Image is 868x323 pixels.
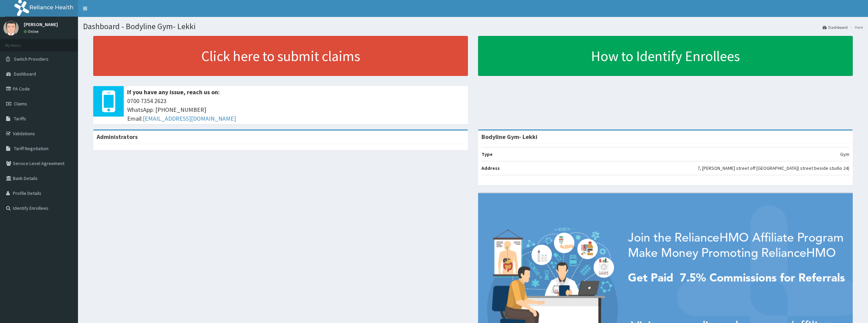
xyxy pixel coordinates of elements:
img: User Image [3,20,19,36]
span: Tariff Negotiation [14,145,48,152]
p: 7, [PERSON_NAME] street off [GEOGRAPHIC_DATA]( street beside studio 24) [697,165,849,171]
span: Tariffs [14,116,26,122]
a: [EMAIL_ADDRESS][DOMAIN_NAME] [143,115,236,122]
span: Dashboard [14,71,36,77]
b: Administrators [97,133,138,141]
a: Online [24,29,40,34]
li: Here [848,24,863,30]
span: Claims [14,101,27,107]
strong: Bodyline Gym- Lekki [481,133,537,141]
p: Gym [840,151,849,158]
span: 0700 7354 2623 WhatsApp: [PHONE_NUMBER] Email: [127,97,465,123]
h1: Dashboard - Bodyline Gym- Lekki [83,22,863,31]
b: Type [481,151,493,157]
b: If you have any issue, reach us on: [127,88,220,96]
span: Switch Providers [14,56,48,62]
a: Click here to submit claims [93,36,468,76]
a: Dashboard [823,24,848,30]
p: [PERSON_NAME] [24,22,58,27]
b: Address [481,165,500,171]
a: How to Identify Enrollees [478,36,853,76]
